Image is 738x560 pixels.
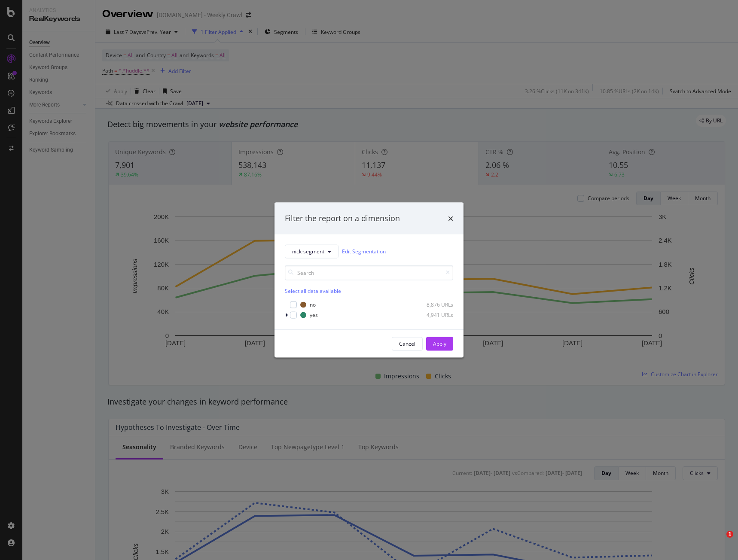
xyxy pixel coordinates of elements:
button: nick-segment [285,244,339,258]
span: nick-segment [292,248,324,255]
div: Cancel [399,340,415,347]
div: times [448,213,453,224]
a: Edit Segmentation [342,247,386,256]
div: yes [310,311,318,319]
span: 1 [726,531,733,538]
button: Cancel [392,337,423,350]
iframe: Intercom live chat [709,531,729,551]
div: Filter the report on a dimension [285,213,400,224]
div: modal [274,203,464,358]
button: Apply [426,337,453,350]
div: 4,941 URLs [411,311,453,319]
div: Select all data available [285,287,453,294]
div: Apply [433,340,446,347]
div: no [310,301,316,308]
div: 8,876 URLs [411,301,453,308]
input: Search [285,265,453,280]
